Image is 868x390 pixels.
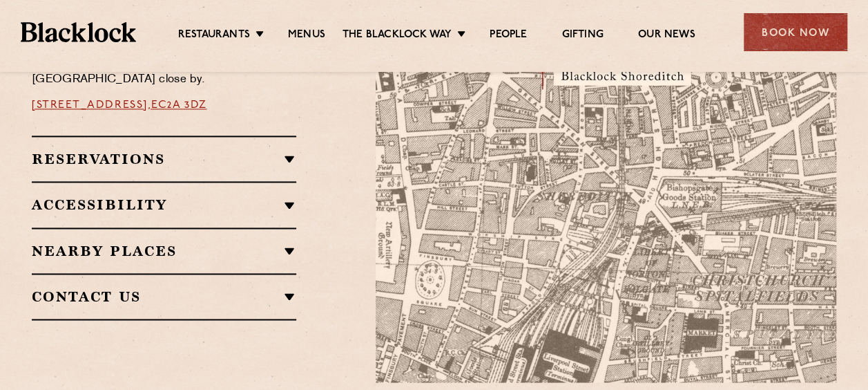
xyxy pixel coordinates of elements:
[32,288,296,305] h2: Contact Us
[32,100,151,111] a: [STREET_ADDRESS],
[32,196,296,213] h2: Accessibility
[744,13,847,51] div: Book Now
[638,28,695,44] a: Our News
[561,28,603,44] a: Gifting
[21,22,136,41] img: BL_Textured_Logo-footer-cropped.svg
[490,28,527,44] a: People
[32,151,296,167] h2: Reservations
[151,100,206,111] a: EC2A 3DZ
[32,243,296,259] h2: Nearby Places
[660,253,853,382] img: svg%3E
[288,28,325,44] a: Menus
[343,28,452,44] a: The Blacklock Way
[178,28,250,44] a: Restaurants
